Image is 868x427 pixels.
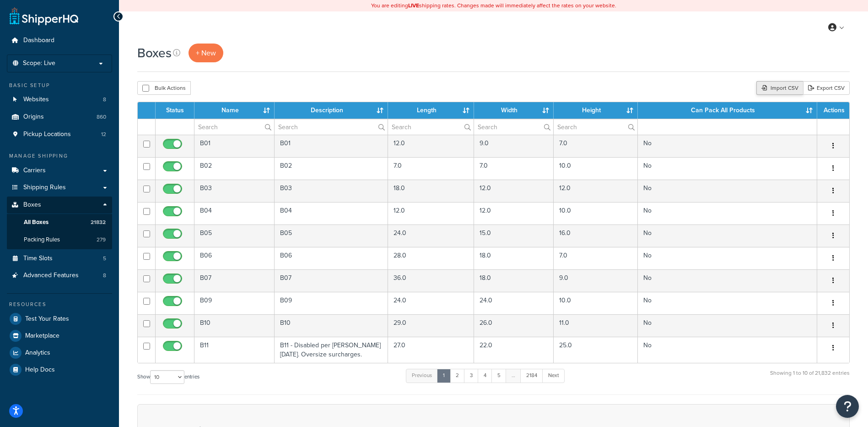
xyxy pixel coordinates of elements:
div: Showing 1 to 10 of 21,832 entries [770,368,850,388]
span: Advanced Features [23,272,79,279]
td: No [638,337,817,363]
li: Marketplace [7,328,112,344]
td: B01 [194,135,275,157]
input: Search [194,119,274,135]
th: Can Pack All Products : activate to sort column ascending [638,102,817,119]
th: Length : activate to sort column ascending [388,102,474,119]
td: 15.0 [474,224,553,247]
span: 8 [103,272,106,279]
label: Show entries [137,370,199,384]
td: No [638,247,817,269]
th: Description : activate to sort column ascending [275,102,388,119]
td: No [638,292,817,314]
button: Bulk Actions [137,81,191,95]
th: Height : activate to sort column ascending [554,102,638,119]
td: B11 [194,337,275,363]
td: 7.0 [554,135,638,157]
span: Time Slots [23,255,53,263]
a: 5 [491,369,507,383]
a: Advanced Features 8 [7,267,112,284]
td: 10.0 [554,292,638,314]
input: Search [474,119,553,135]
span: 279 [97,236,106,244]
td: 9.0 [474,135,553,157]
td: 12.0 [474,202,553,224]
td: 10.0 [554,157,638,180]
a: Previous [406,369,438,383]
td: B03 [275,180,388,202]
li: Origins [7,109,112,126]
td: 7.0 [554,247,638,269]
a: … [506,369,521,383]
td: 12.0 [388,202,474,224]
td: 18.0 [388,180,474,202]
div: Import CSV [756,81,803,95]
span: Origins [23,113,44,121]
a: 4 [478,369,492,383]
a: Packing Rules 279 [7,231,112,248]
div: Basic Setup [7,82,112,89]
li: Boxes [7,197,112,249]
a: Pickup Locations 12 [7,126,112,143]
span: Dashboard [23,37,54,44]
span: Packing Rules [24,236,60,244]
b: LIVE [408,1,419,10]
a: Export CSV [803,81,850,95]
td: B06 [275,247,388,269]
span: Test Your Rates [25,315,69,323]
td: 12.0 [554,180,638,202]
th: Status [156,102,194,119]
a: Analytics [7,345,112,361]
span: Pickup Locations [23,131,71,138]
td: B09 [194,292,275,314]
td: No [638,135,817,157]
a: All Boxes 21832 [7,214,112,231]
td: 7.0 [388,157,474,180]
td: 18.0 [474,269,553,292]
td: 10.0 [554,202,638,224]
td: 29.0 [388,314,474,337]
td: 36.0 [388,269,474,292]
li: Packing Rules [7,231,112,248]
td: 24.0 [388,292,474,314]
td: No [638,224,817,247]
td: No [638,157,817,180]
th: Actions [817,102,849,119]
button: Open Resource Center [836,395,859,418]
td: B05 [194,224,275,247]
span: 12 [101,131,106,138]
td: 24.0 [388,224,474,247]
li: Help Docs [7,361,112,378]
a: 3 [464,369,479,383]
td: 7.0 [474,157,553,180]
input: Search [388,119,474,135]
td: 12.0 [474,180,553,202]
li: Pickup Locations [7,126,112,143]
td: 24.0 [474,292,553,314]
h1: Boxes [137,44,172,62]
span: 5 [103,255,106,263]
td: 25.0 [554,337,638,363]
td: 12.0 [388,135,474,157]
td: B03 [194,180,275,202]
input: Search [554,119,637,135]
li: Advanced Features [7,267,112,284]
a: Carriers [7,162,112,179]
span: Shipping Rules [23,184,66,192]
td: 27.0 [388,337,474,363]
li: Websites [7,91,112,108]
a: Test Your Rates [7,311,112,327]
td: No [638,314,817,337]
td: 18.0 [474,247,553,269]
span: Carriers [23,167,46,175]
td: B09 [275,292,388,314]
a: 2184 [520,369,543,383]
a: Dashboard [7,32,112,49]
td: B07 [194,269,275,292]
span: 860 [97,113,106,121]
span: Analytics [25,349,50,357]
td: 11.0 [554,314,638,337]
td: No [638,269,817,292]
